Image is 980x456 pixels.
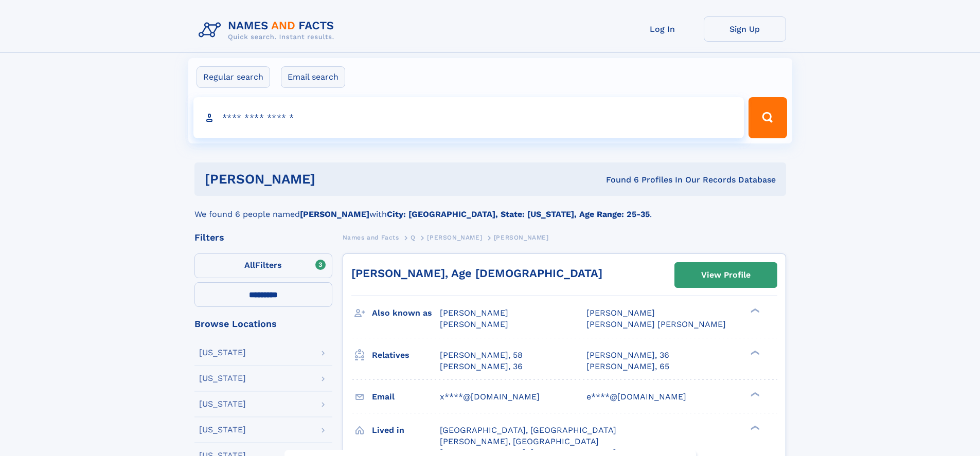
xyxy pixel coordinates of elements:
[440,319,508,329] span: [PERSON_NAME]
[372,346,440,364] h3: Relatives
[199,374,246,382] div: [US_STATE]
[440,425,616,435] span: [GEOGRAPHIC_DATA], [GEOGRAPHIC_DATA]
[199,426,246,434] div: [US_STATE]
[748,307,760,314] div: ❯
[411,231,416,244] a: Q
[748,424,760,431] div: ❯
[586,350,669,361] a: [PERSON_NAME], 36
[194,253,332,278] label: Filters
[440,350,523,361] a: [PERSON_NAME], 58
[460,174,776,186] div: Found 6 Profiles In Our Records Database
[440,436,599,446] span: [PERSON_NAME], [GEOGRAPHIC_DATA]
[372,388,440,406] h3: Email
[194,196,786,221] div: We found 6 people named with .
[194,319,332,329] div: Browse Locations
[372,304,440,322] h3: Also known as
[281,66,345,88] label: Email search
[586,361,669,372] a: [PERSON_NAME], 65
[411,234,416,241] span: Q
[440,361,523,372] a: [PERSON_NAME], 36
[748,391,760,397] div: ❯
[244,260,255,270] span: All
[440,308,508,318] span: [PERSON_NAME]
[193,97,744,138] input: search input
[387,209,650,219] b: City: [GEOGRAPHIC_DATA], State: [US_STATE], Age Range: 25-35
[199,400,246,408] div: [US_STATE]
[621,16,704,42] a: Log In
[194,16,343,44] img: Logo Names and Facts
[494,234,549,241] span: [PERSON_NAME]
[300,209,369,219] b: [PERSON_NAME]
[351,267,602,280] a: [PERSON_NAME], Age [DEMOGRAPHIC_DATA]
[427,234,482,241] span: [PERSON_NAME]
[701,263,751,287] div: View Profile
[199,349,246,357] div: [US_STATE]
[205,173,461,186] h1: [PERSON_NAME]
[586,308,655,318] span: [PERSON_NAME]
[427,231,482,244] a: [PERSON_NAME]
[194,233,332,242] div: Filters
[197,66,270,88] label: Regular search
[675,263,777,287] a: View Profile
[586,319,726,329] span: [PERSON_NAME] [PERSON_NAME]
[704,16,786,42] a: Sign Up
[343,231,399,244] a: Names and Facts
[748,349,760,356] div: ❯
[749,97,787,138] button: Search Button
[372,422,440,439] h3: Lived in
